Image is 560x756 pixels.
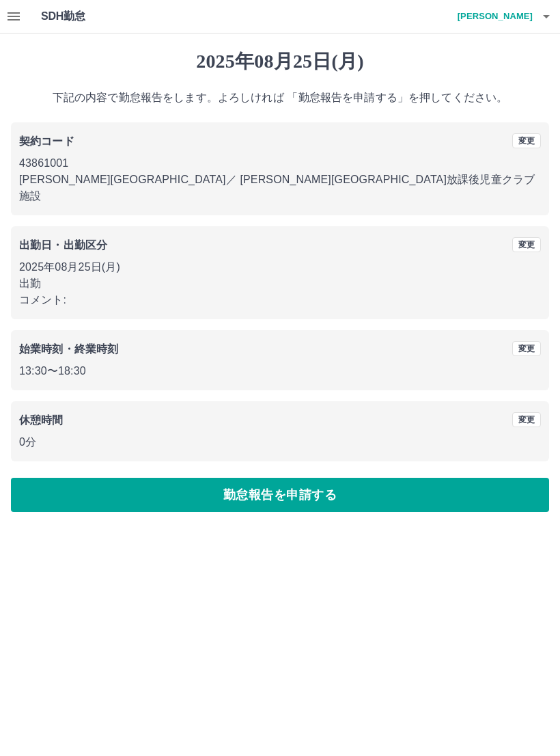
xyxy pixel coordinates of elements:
[19,363,541,379] p: 13:30 〜 18:30
[19,155,541,172] p: 43861001
[11,50,549,73] h1: 2025年08月25日(月)
[19,259,541,275] p: 2025年08月25日(月)
[19,414,64,426] b: 休憩時間
[19,292,541,308] p: コメント:
[19,434,541,450] p: 0分
[19,239,107,251] b: 出勤日・出勤区分
[19,172,541,204] p: [PERSON_NAME][GEOGRAPHIC_DATA] ／ [PERSON_NAME][GEOGRAPHIC_DATA]放課後児童クラブ施設
[19,343,118,355] b: 始業時刻・終業時刻
[512,237,541,252] button: 変更
[512,133,541,148] button: 変更
[19,135,74,147] b: 契約コード
[11,478,549,512] button: 勤怠報告を申請する
[19,275,541,292] p: 出勤
[512,341,541,356] button: 変更
[512,412,541,427] button: 変更
[11,90,549,106] p: 下記の内容で勤怠報告をします。よろしければ 「勤怠報告を申請する」を押してください。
